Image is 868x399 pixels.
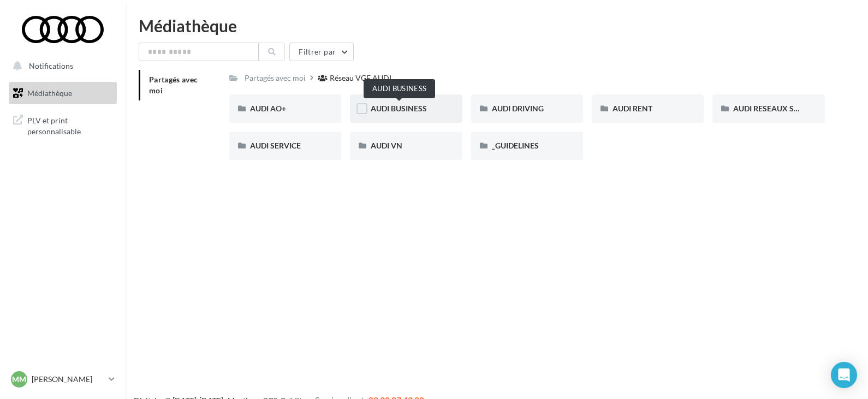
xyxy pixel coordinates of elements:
[330,73,391,84] div: Réseau VGF AUDI
[250,141,301,150] span: AUDI SERVICE
[139,17,855,34] div: Médiathèque
[12,374,26,385] span: MM
[7,109,119,141] a: PLV et print personnalisable
[149,75,198,95] span: Partagés avec moi
[27,88,72,98] span: Médiathèque
[492,104,544,113] span: AUDI DRIVING
[613,104,652,113] span: AUDI RENT
[371,141,402,150] span: AUDI VN
[29,61,73,70] span: Notifications
[289,43,354,61] button: Filtrer par
[7,55,115,78] button: Notifications
[245,73,306,84] div: Partagés avec moi
[250,104,286,113] span: AUDI AO+
[831,362,857,388] div: Open Intercom Messenger
[733,104,823,113] span: AUDI RESEAUX SOCIAUX
[27,113,112,136] span: PLV et print personnalisable
[9,369,117,390] a: MM [PERSON_NAME]
[492,141,539,150] span: _GUIDELINES
[32,374,104,385] p: [PERSON_NAME]
[7,82,119,105] a: Médiathèque
[371,104,427,113] span: AUDI BUSINESS
[364,79,435,98] div: AUDI BUSINESS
